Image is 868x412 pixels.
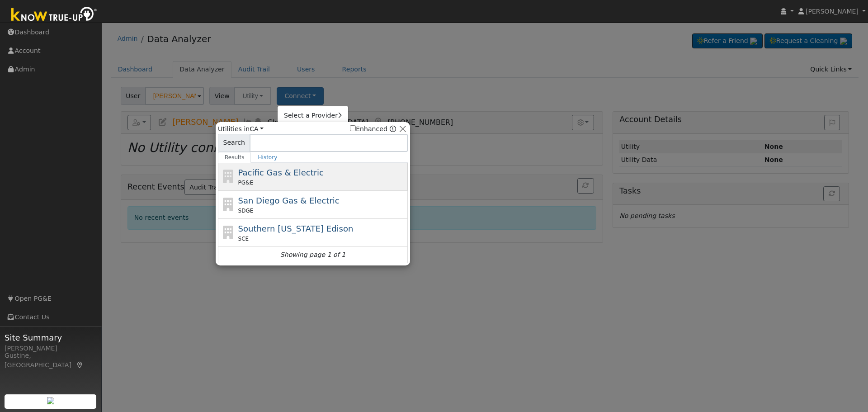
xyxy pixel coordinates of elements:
div: [PERSON_NAME] [5,344,97,353]
img: retrieve [47,397,54,404]
a: History [251,152,284,163]
img: Know True-Up [7,5,102,25]
a: Enhanced Providers [390,125,396,133]
span: San Diego Gas & Electric [238,196,340,205]
i: Showing page 1 of 1 [280,250,345,260]
span: Utilities in [218,124,264,134]
span: Search [218,134,250,152]
a: Map [76,361,84,369]
span: Southern [US_STATE] Edison [238,224,354,233]
span: SCE [238,235,249,243]
div: Gustine, [GEOGRAPHIC_DATA] [5,351,97,370]
a: CA [250,125,264,133]
span: Pacific Gas & Electric [238,168,324,177]
span: Show enhanced providers [350,124,396,134]
span: PG&E [238,179,253,187]
input: Enhanced [350,125,356,131]
a: Select a Provider [278,109,348,122]
a: Results [218,152,251,163]
label: Enhanced [350,124,387,134]
span: Site Summary [5,331,97,344]
span: [PERSON_NAME] [806,8,859,15]
span: SDGE [238,207,254,215]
